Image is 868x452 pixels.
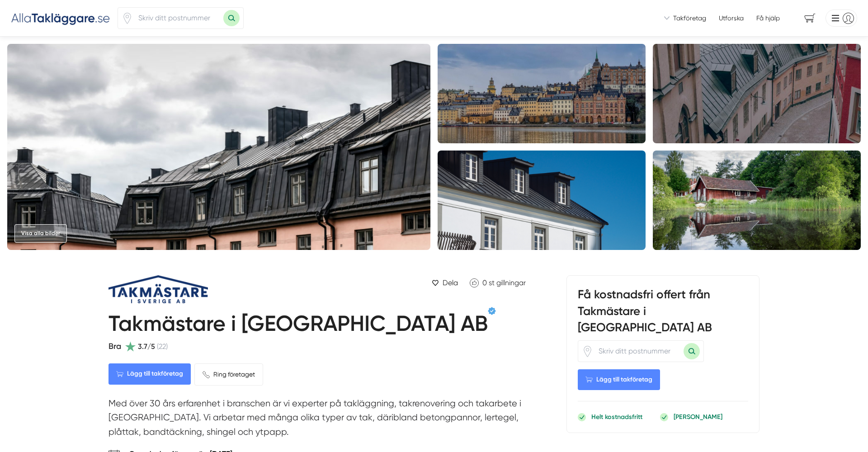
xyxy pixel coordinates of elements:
img: Takmästare i Stockholm AB bild [438,44,646,143]
a: Klicka för att gilla Takmästare i Sverige AB [465,275,530,290]
svg: Pin / Karta [122,13,133,24]
span: st gillningar [489,278,526,287]
img: takläggning i Täby [7,44,430,250]
span: Ring företaget [213,369,255,379]
a: Dela [428,275,462,290]
img: Logotyp Takmästare i Sverige AB [108,275,208,303]
span: (22) [157,341,168,352]
span: Verifierat av Henrik Östling [488,307,496,315]
button: Sök med postnummer [684,343,700,359]
span: Få hjälp [756,14,780,23]
span: Bra [108,341,121,351]
p: Helt kostnadsfritt [591,412,642,421]
img: byta tak täby [653,151,861,250]
span: 0 [482,278,487,287]
img: takläggning i täby [438,151,646,250]
span: Klicka för att använda din position. [122,13,133,24]
p: [PERSON_NAME] [674,412,722,421]
span: Klicka för att använda din position. [582,346,593,357]
span: navigation-cart [798,10,822,26]
img: Alla Takläggare [11,10,110,25]
span: Takföretag [673,14,706,23]
p: Med över 30 års erfarenhet i branschen är vi experter på takläggning, takrenovering och takarbete... [108,396,530,443]
a: Visa alla bilder [14,224,67,243]
h1: Takmästare i [GEOGRAPHIC_DATA] AB [108,311,488,340]
: Lägg till takföretag [108,363,191,384]
svg: Pin / Karta [582,346,593,357]
input: Skriv ditt postnummer [133,8,223,28]
span: Dela [443,277,458,288]
: Lägg till takföretag [578,369,660,390]
span: 3.7/5 [138,341,155,352]
img: Företagsbild från Takmästare i Stockholm AB [653,44,861,143]
button: Sök med postnummer [223,10,240,26]
a: Utforska [719,14,744,23]
a: Ring företaget [194,363,263,385]
input: Skriv ditt postnummer [593,341,684,362]
h3: Få kostnadsfri offert från Takmästare i [GEOGRAPHIC_DATA] AB [578,287,748,340]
